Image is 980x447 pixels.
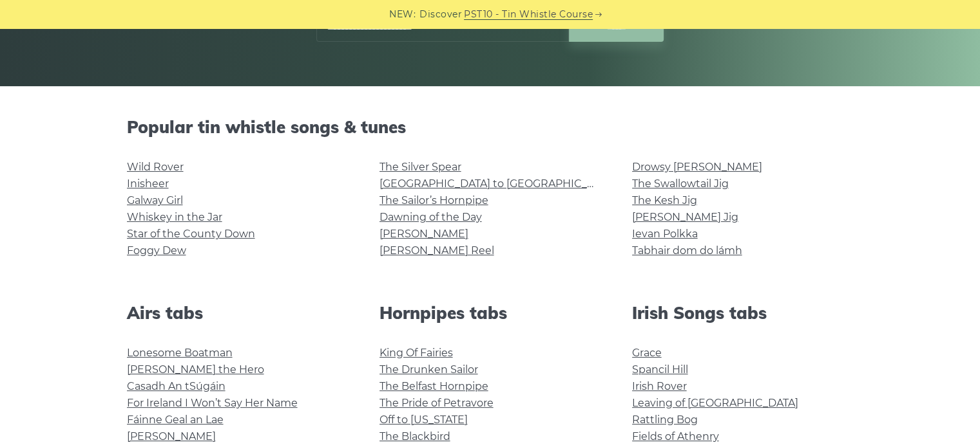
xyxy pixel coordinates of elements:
[632,363,688,376] a: Spancil Hill
[632,244,742,257] a: Tabhair dom do lámh
[389,7,416,22] span: NEW:
[632,397,798,409] a: Leaving of [GEOGRAPHIC_DATA]
[127,117,854,137] h2: Popular tin whistle songs & tunes
[127,363,264,376] a: [PERSON_NAME] the Hero
[632,414,698,426] a: Rattling Bog
[127,414,224,426] a: Fáinne Geal an Lae
[380,363,478,376] a: The Drunken Sailor
[380,211,482,223] a: Dawning of the Day
[632,211,738,223] a: [PERSON_NAME] Jig
[632,178,729,190] a: The Swallowtail Jig
[632,347,662,359] a: Grace
[632,194,697,206] a: The Kesh Jig
[464,7,593,22] a: PST10 - Tin Whistle Course
[127,430,216,442] a: [PERSON_NAME]
[127,228,255,240] a: Star of the County Down
[632,228,698,240] a: Ievan Polkka
[127,244,186,257] a: Foggy Dew
[380,303,601,323] h2: Hornpipes tabs
[127,178,169,190] a: Inisheer
[127,194,183,206] a: Galway Girl
[127,303,349,323] h2: Airs tabs
[380,397,494,409] a: The Pride of Petravore
[380,161,461,173] a: The Silver Spear
[632,380,687,392] a: Irish Rover
[380,194,488,206] a: The Sailor’s Hornpipe
[127,161,184,173] a: Wild Rover
[380,380,488,392] a: The Belfast Hornpipe
[632,161,762,173] a: Drowsy [PERSON_NAME]
[380,228,468,240] a: [PERSON_NAME]
[419,7,462,22] span: Discover
[127,211,222,223] a: Whiskey in the Jar
[127,380,226,392] a: Casadh An tSúgáin
[632,430,719,442] a: Fields of Athenry
[380,347,453,359] a: King Of Fairies
[380,178,617,190] a: [GEOGRAPHIC_DATA] to [GEOGRAPHIC_DATA]
[380,430,450,442] a: The Blackbird
[127,397,298,409] a: For Ireland I Won’t Say Her Name
[380,244,494,257] a: [PERSON_NAME] Reel
[127,347,233,359] a: Lonesome Boatman
[632,303,854,323] h2: Irish Songs tabs
[380,414,468,426] a: Off to [US_STATE]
